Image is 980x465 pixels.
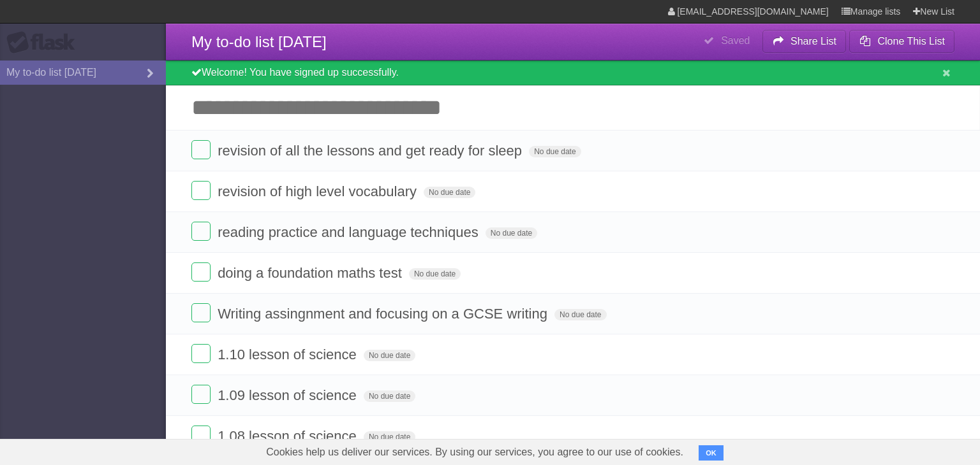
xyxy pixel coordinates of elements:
b: Clone This List [877,36,945,46]
span: doing a foundation maths test [218,265,405,281]
label: Done [191,426,211,445]
b: Saved [721,35,750,46]
label: Done [191,222,211,241]
span: 1.09 lesson of science [218,387,360,403]
label: Done [191,140,211,159]
div: Welcome! You have signed up successfully. [166,61,980,85]
span: My to-do list [DATE] [191,33,327,50]
button: Share List [762,30,847,53]
span: No due date [364,390,415,402]
label: Done [191,344,211,363]
b: Share List [791,36,836,46]
span: Cookies help us deliver our services. By using our services, you agree to our use of cookies. [253,440,696,465]
label: Done [191,385,211,404]
label: Done [191,262,211,282]
span: 1.10 lesson of science [218,347,360,362]
label: Done [191,181,211,200]
span: reading practice and language techniques [218,224,482,240]
button: OK [699,445,724,461]
span: revision of all the lessons and get ready for sleep [218,143,525,159]
span: No due date [364,350,415,361]
span: Writing assingnment and focusing on a GCSE writing [218,306,551,322]
span: revision of high level vocabulary [218,183,420,199]
span: No due date [409,268,461,280]
span: 1.08 lesson of science [218,428,360,444]
button: Clone This List [849,30,954,53]
span: No due date [529,146,581,157]
span: No due date [364,431,415,443]
span: No due date [554,309,606,320]
span: No due date [424,187,475,198]
div: Flask [6,31,83,54]
label: Done [191,303,211,322]
span: No due date [486,227,537,239]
